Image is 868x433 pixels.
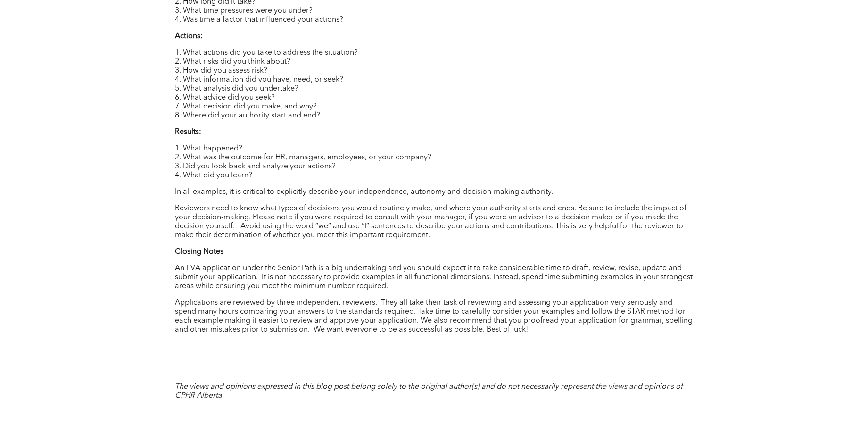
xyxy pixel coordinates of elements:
[175,75,694,84] li: What information did you have, need, or seek?
[175,7,694,16] li: What time pressures were you under?
[175,84,694,93] li: What analysis did you undertake?
[175,16,694,25] li: Was time a factor that influenced your actions?
[175,383,683,400] em: The views and opinions expressed in this blog post belong solely to the original author(s) and do...
[175,248,223,256] b: Closing Notes
[175,171,694,180] li: What did you learn?
[175,33,203,40] b: Actions:
[175,67,694,75] li: How did you assess risk?
[175,153,694,162] li: What was the outcome for HR, managers, employees, or your company?
[175,111,694,120] li: Where did your authority start and end?
[175,58,694,67] li: What risks did you think about?
[175,128,201,136] b: Results:
[175,162,694,171] li: Did you look back and analyze your actions?
[175,144,694,153] li: What happened?
[175,299,694,334] p: Applications are reviewed by three independent reviewers. They all take their task of reviewing a...
[175,188,694,197] p: In all examples, it is critical to explicitly describe your independence, autonomy and decision-m...
[175,102,694,111] li: What decision did you make, and why?
[175,93,694,102] li: What advice did you seek?
[175,204,694,240] p: Reviewers need to know what types of decisions you would routinely make, and where your authority...
[175,49,694,58] li: What actions did you take to address the situation?
[175,264,694,291] p: An EVA application under the Senior Path is a big undertaking and you should expect it to take co...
